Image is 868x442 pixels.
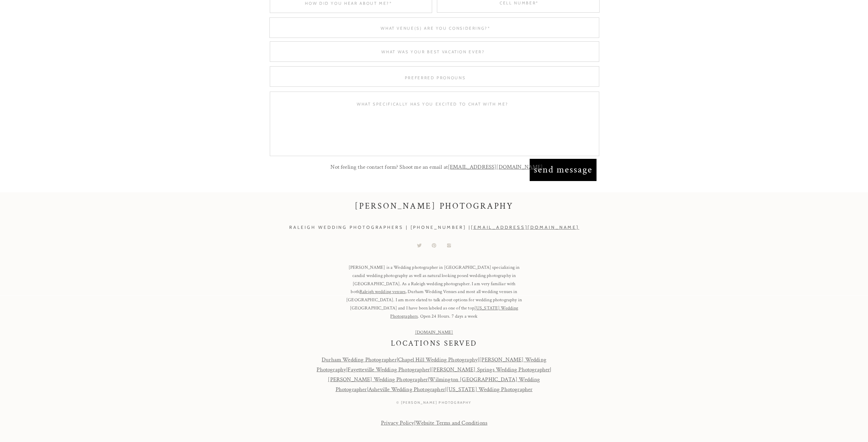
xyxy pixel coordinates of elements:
a: Wilmington [GEOGRAPHIC_DATA] Wedding Photographer [336,376,540,393]
h3: Raleigh wedding photographers | [PHONE_NUMBER] | [283,223,586,236]
a: [PERSON_NAME] Wedding Photographer [328,376,428,383]
a: [PERSON_NAME] photography [339,201,530,213]
a: send message [533,162,594,177]
a: [DOMAIN_NAME] [415,329,453,335]
a: [PERSON_NAME] Wedding Photography [317,356,546,373]
a: Privacy Policy [381,419,414,427]
a: [US_STATE] Wedding Photographer [446,386,532,393]
a: [PERSON_NAME] Springs Wedding Photographer [431,366,550,373]
a: Asheville Wedding Photographer [368,386,445,393]
a: Durham Wedding Photographer [322,356,397,363]
a: [US_STATE] Wedding Photographers [390,305,518,319]
p: | [377,418,491,426]
p: Not feeling the contact form? Shoot me an email at [319,162,555,172]
a: Raleigh wedding venues [359,289,406,295]
p: © [PERSON_NAME] PHOTOGRAPHY [254,400,614,406]
a: [EMAIL_ADDRESS][DOMAIN_NAME] [471,224,579,230]
h1: Locations Served [383,339,485,348]
a: Fayetteville Wedding Photographer [348,366,430,373]
a: Chapel Hill Wedding Photography [398,356,478,363]
p: [PERSON_NAME] is a Wedding photographer in [GEOGRAPHIC_DATA] specializing in candid wedding photo... [344,264,525,316]
p: | | | | | | | | [316,355,552,397]
a: Website Terms and Conditions [415,419,487,427]
a: [EMAIL_ADDRESS][DOMAIN_NAME] [448,163,543,171]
